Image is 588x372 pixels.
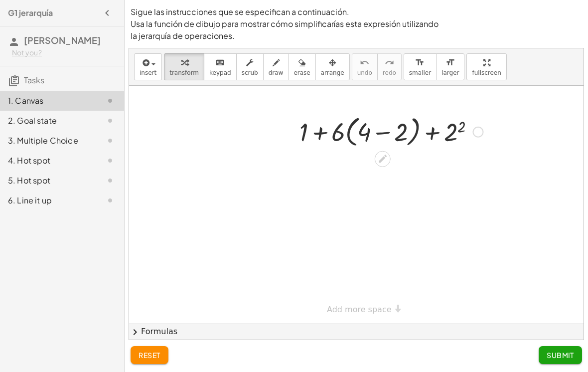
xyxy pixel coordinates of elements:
i: redo [385,57,394,69]
span: chevron_right [129,326,141,338]
i: Task not started. [104,175,116,186]
p: Sigue las instrucciones que se especifican a continuación. Usa la función de dibujo para mostrar ... [131,6,582,42]
span: insert [140,69,156,76]
span: larger [441,69,459,76]
span: redo [383,69,396,76]
span: Add more space [327,305,392,314]
span: undo [357,69,372,76]
div: 1. Canvas [8,95,88,107]
i: format_size [445,57,455,69]
button: erase [288,53,315,80]
span: erase [294,69,310,76]
button: Submit [539,346,582,364]
button: fullscreen [466,53,506,80]
button: undoundo [352,53,378,80]
button: arrange [315,53,350,80]
span: draw [269,69,284,76]
div: 3. Multiple Choice [8,135,88,147]
button: format_sizelarger [436,53,464,80]
div: 5. Hot spot [8,175,88,186]
span: arrange [321,69,344,76]
span: transform [169,69,199,76]
button: insert [134,53,162,80]
span: keypad [209,69,231,76]
i: Task not started. [104,155,116,167]
i: format_size [415,57,425,69]
div: Edit math [375,151,391,167]
div: 4. Hot spot [8,155,88,167]
span: [PERSON_NAME] [24,34,101,46]
span: Tasks [24,75,44,85]
i: Task not started. [104,115,116,127]
span: Submit [547,351,574,360]
i: undo [360,57,369,69]
span: reset [139,351,160,360]
i: keyboard [215,57,225,69]
button: reset [131,346,168,364]
button: format_sizesmaller [404,53,437,80]
div: 2. Goal state [8,115,88,127]
h4: G1 jerarquía [8,7,53,19]
button: transform [164,53,204,80]
div: Not you? [12,48,116,58]
div: 6. Line it up [8,194,88,206]
span: fullscreen [472,69,501,76]
button: draw [263,53,289,80]
span: scrub [242,69,258,76]
button: chevron_rightFormulas [129,324,584,340]
button: keyboardkeypad [204,53,237,80]
i: Task not started. [104,135,116,147]
i: Task not started. [104,95,116,107]
button: redoredo [377,53,402,80]
button: scrub [236,53,264,80]
span: smaller [409,69,431,76]
i: Task not started. [104,194,116,206]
